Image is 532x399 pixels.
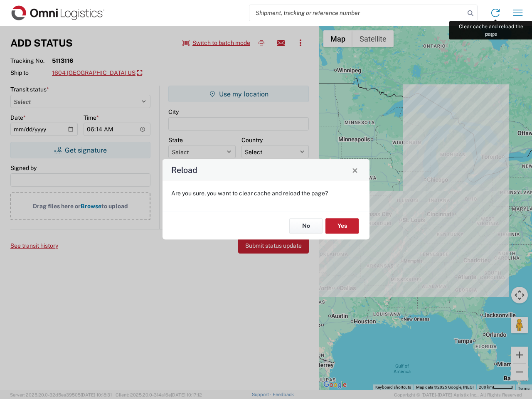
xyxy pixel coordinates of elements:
input: Shipment, tracking or reference number [249,5,465,21]
p: Are you sure, you want to clear cache and reload the page? [171,190,361,197]
button: Close [349,164,361,176]
h4: Reload [171,164,197,176]
button: Yes [325,218,359,234]
button: No [289,218,323,234]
